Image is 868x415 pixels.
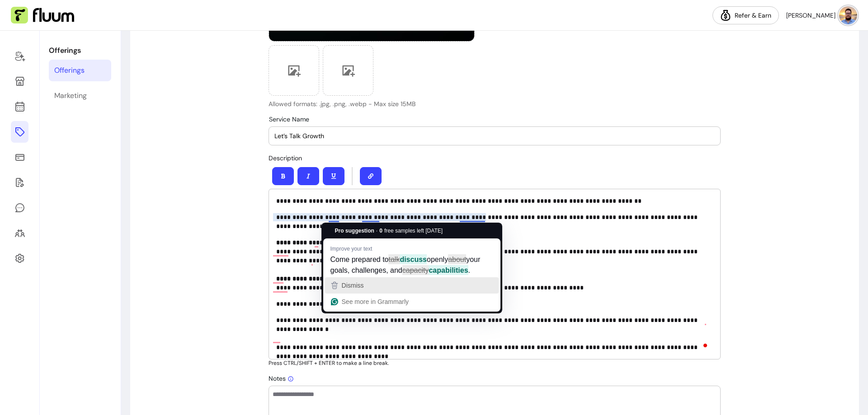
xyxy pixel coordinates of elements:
img: Fluum Logo [11,7,74,24]
div: Offerings [54,65,85,76]
a: Offerings [49,60,111,81]
a: Forms [11,172,28,193]
p: Allowed formats: .jpg, .png, .webp - Max size 15MB [269,99,475,108]
a: Offerings [11,121,28,143]
a: Storefront [11,70,28,92]
div: Marketing [54,90,87,101]
span: [PERSON_NAME] [786,11,835,20]
a: Sales [11,146,28,168]
span: Notes [269,374,294,382]
a: Home [11,45,28,67]
a: Clients [11,222,28,244]
p: Press CTRL/SHIFT + ENTER to make a line break. [269,359,721,367]
a: Refer & Earn [712,6,779,24]
input: Service Name [274,131,715,140]
a: My Messages [11,197,28,219]
button: avatar[PERSON_NAME] [786,6,857,24]
p: Offerings [49,45,111,56]
div: To enrich screen reader interactions, please activate Accessibility in Grammarly extension settings [269,189,721,359]
a: Settings [11,247,28,269]
span: Description [269,154,302,162]
a: Calendar [11,96,28,117]
a: Marketing [49,85,111,107]
span: Service Name [269,115,309,123]
img: avatar [839,6,857,24]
